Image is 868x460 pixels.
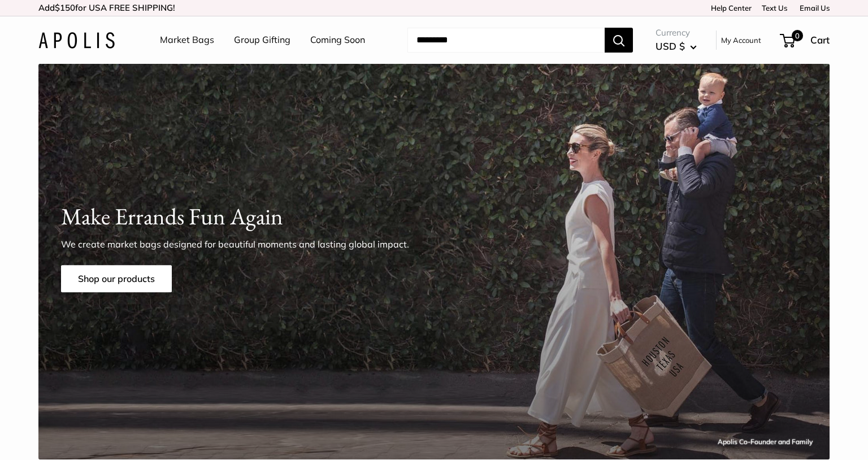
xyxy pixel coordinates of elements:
[781,31,830,49] a: 0 Cart
[718,436,813,448] div: Apolis Co-Founder and Family
[61,237,428,251] p: We create market bags designed for beautiful moments and lasting global impact.
[61,265,172,292] a: Shop our products
[656,37,697,55] button: USD $
[234,32,290,49] a: Group Gifting
[310,32,365,49] a: Coming Soon
[796,3,830,12] a: Email Us
[160,32,214,49] a: Market Bags
[810,34,830,46] span: Cart
[707,3,752,12] a: Help Center
[656,25,697,41] span: Currency
[656,40,685,52] span: USD $
[721,33,761,47] a: My Account
[61,200,807,233] h1: Make Errands Fun Again
[407,28,605,53] input: Search...
[605,28,633,53] button: Search
[762,3,787,12] a: Text Us
[792,30,803,41] span: 0
[55,2,75,13] span: $150
[38,32,115,49] img: Apolis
